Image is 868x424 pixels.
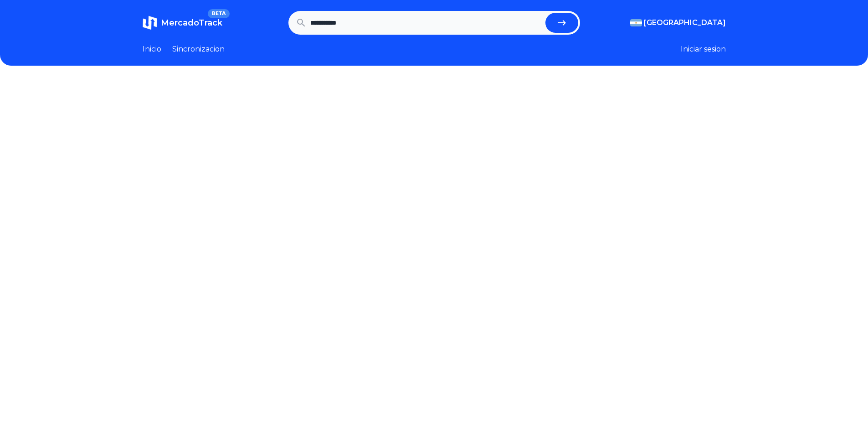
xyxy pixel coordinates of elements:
[172,44,225,55] a: Sincronizacion
[644,17,726,28] span: [GEOGRAPHIC_DATA]
[161,18,222,28] span: MercadoTrack
[208,9,229,18] span: BETA
[630,17,726,28] button: [GEOGRAPHIC_DATA]
[630,19,642,26] img: Argentina
[681,44,726,55] button: Iniciar sesion
[143,44,161,55] a: Inicio
[143,16,222,30] a: MercadoTrackBETA
[143,16,157,30] img: MercadoTrack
